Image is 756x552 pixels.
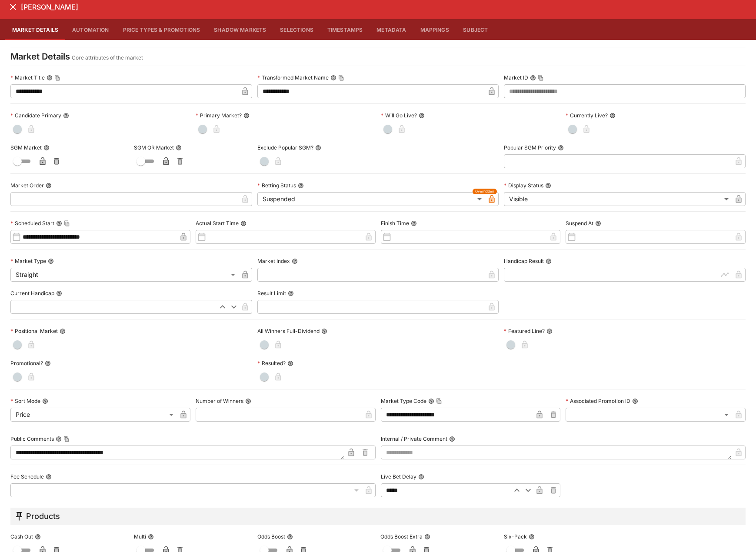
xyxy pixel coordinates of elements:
[64,220,70,226] button: Copy To Clipboard
[545,183,551,189] button: Display Status
[10,74,45,81] p: Market Title
[288,290,294,296] button: Result Limit
[381,473,416,480] p: Live Bet Delay
[609,113,616,119] button: Currently Live?
[381,397,426,405] p: Market Type Code
[10,435,54,442] p: Public Comments
[65,19,116,40] button: Automation
[10,257,46,265] p: Market Type
[546,328,553,334] button: Featured Line?
[546,258,552,264] button: Handicap Result
[10,182,44,189] p: Market Order
[292,258,298,264] button: Market Index
[35,534,41,540] button: Cash Out
[47,75,53,81] button: Market TitleCopy To Clipboard
[566,219,593,227] p: Suspend At
[338,75,344,81] button: Copy To Clipboard
[595,220,601,226] button: Suspend At
[529,534,535,540] button: Six-Pack
[56,290,62,296] button: Current Handicap
[10,112,61,119] p: Candidate Primary
[411,220,417,226] button: Finish Time
[504,192,732,206] div: Visible
[26,511,60,521] h5: Products
[475,189,494,194] span: Overridden
[134,144,174,151] p: SGM OR Market
[298,183,304,189] button: Betting Status
[42,398,48,404] button: Sort Mode
[436,398,442,404] button: Copy To Clipboard
[538,75,544,81] button: Copy To Clipboard
[196,219,239,227] p: Actual Start Time
[428,398,434,404] button: Market Type CodeCopy To Clipboard
[10,289,54,297] p: Current Handicap
[257,327,320,335] p: All Winners Full-Dividend
[116,19,207,40] button: Price Types & Promotions
[10,473,44,480] p: Fee Schedule
[381,435,447,442] p: Internal / Private Comment
[257,359,286,367] p: Resulted?
[380,533,423,540] p: Odds Boost Extra
[504,182,543,189] p: Display Status
[10,268,238,282] div: Straight
[257,533,285,540] p: Odds Boost
[148,534,154,540] button: Multi
[245,398,251,404] button: Number of Winners
[257,257,290,265] p: Market Index
[60,328,66,334] button: Positional Market
[632,398,638,404] button: Associated Promotion ID
[43,145,50,151] button: SGM Market
[413,19,456,40] button: Mappings
[176,145,182,151] button: SGM OR Market
[381,112,417,119] p: Will Go Live?
[321,328,327,334] button: All Winners Full-Dividend
[5,19,65,40] button: Market Details
[54,75,60,81] button: Copy To Clipboard
[287,360,293,366] button: Resulted?
[10,51,70,62] h4: Market Details
[257,182,296,189] p: Betting Status
[449,436,455,442] button: Internal / Private Comment
[10,327,58,335] p: Positional Market
[504,327,545,335] p: Featured Line?
[10,533,33,540] p: Cash Out
[10,144,42,151] p: SGM Market
[63,436,70,442] button: Copy To Clipboard
[530,75,536,81] button: Market IDCopy To Clipboard
[370,19,413,40] button: Metadata
[243,113,250,119] button: Primary Market?
[240,220,246,226] button: Actual Start Time
[273,19,320,40] button: Selections
[257,74,329,81] p: Transformed Market Name
[56,436,62,442] button: Public CommentsCopy To Clipboard
[381,219,409,227] p: Finish Time
[456,19,495,40] button: Subject
[257,144,313,151] p: Exclude Popular SGM?
[257,289,286,297] p: Result Limit
[504,144,556,151] p: Popular SGM Priority
[566,112,608,119] p: Currently Live?
[418,474,424,480] button: Live Bet Delay
[46,474,52,480] button: Fee Schedule
[21,3,78,12] h6: [PERSON_NAME]
[558,145,564,151] button: Popular SGM Priority
[56,220,62,226] button: Scheduled StartCopy To Clipboard
[72,53,143,62] p: Core attributes of the market
[48,258,54,264] button: Market Type
[45,360,51,366] button: Promotional?
[196,112,242,119] p: Primary Market?
[46,183,52,189] button: Market Order
[504,257,544,265] p: Handicap Result
[320,19,370,40] button: Timestamps
[10,408,177,422] div: Price
[287,534,293,540] button: Odds Boost
[257,192,485,206] div: Suspended
[566,397,630,405] p: Associated Promotion ID
[10,397,40,405] p: Sort Mode
[10,219,54,227] p: Scheduled Start
[330,75,336,81] button: Transformed Market NameCopy To Clipboard
[504,74,528,81] p: Market ID
[504,533,527,540] p: Six-Pack
[315,145,321,151] button: Exclude Popular SGM?
[10,359,43,367] p: Promotional?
